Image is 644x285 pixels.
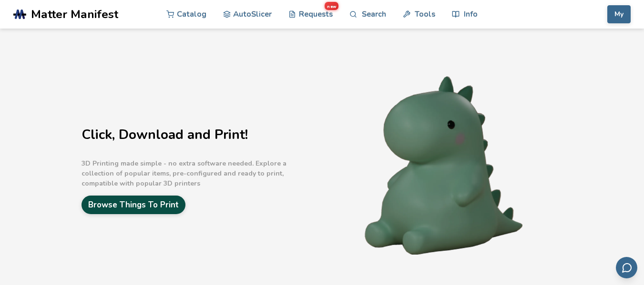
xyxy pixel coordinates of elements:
p: 3D Printing made simple - no extra software needed. Explore a collection of popular items, pre-co... [82,158,320,188]
h1: Click, Download and Print! [82,128,320,142]
a: Browse Things To Print [82,196,185,214]
span: new [325,2,338,10]
button: My [607,5,631,23]
span: Matter Manifest [31,8,118,21]
button: Send feedback via email [616,257,637,278]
